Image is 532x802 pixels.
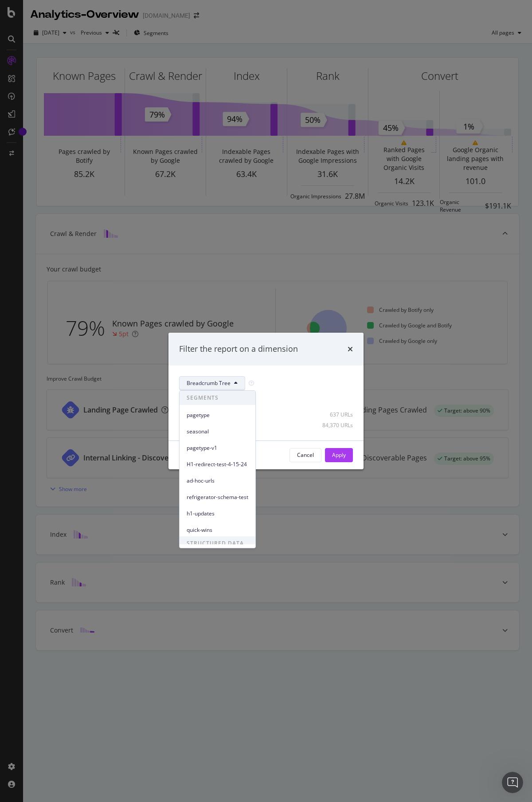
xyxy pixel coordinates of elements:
div: Apply [332,451,346,459]
div: Filter the report on a dimension [179,343,298,355]
span: seasonal [187,428,248,436]
span: pagetype-v1 [187,444,248,452]
button: Breadcrumb Tree [179,376,245,390]
iframe: Intercom live chat [502,772,523,793]
span: h1-updates [187,510,248,518]
div: Select all data available [179,397,353,405]
span: refrigerator-schema-test [187,493,248,501]
span: ad-hoc-urls [187,477,248,485]
div: modal [168,333,364,469]
div: times [348,343,353,355]
button: Apply [325,448,353,462]
span: quick-wins [187,526,248,534]
span: pagetype [187,411,248,419]
div: 637 URLs [309,411,353,418]
span: Breadcrumb Tree [187,379,231,387]
div: Cancel [297,451,314,459]
span: STRUCTURED DATA [180,536,255,550]
span: H1-redirect-test-4-15-24 [187,460,248,468]
button: Cancel [289,448,321,462]
span: SEGMENTS [180,391,255,405]
div: 84,370 URLs [309,421,353,429]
